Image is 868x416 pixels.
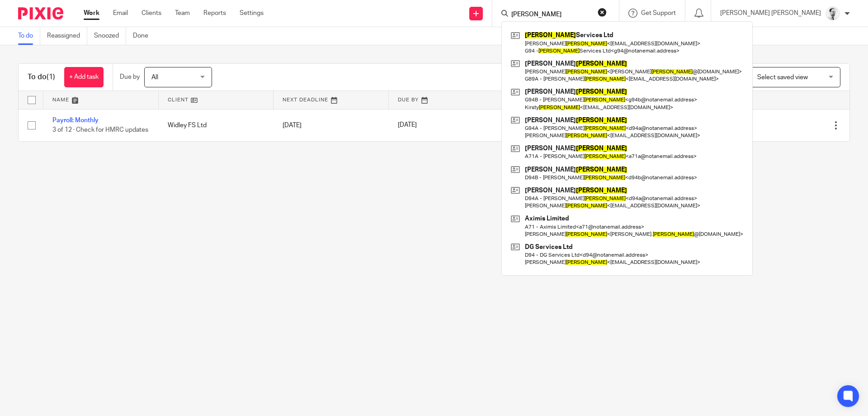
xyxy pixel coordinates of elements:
a: Payroll: Monthly [52,117,99,124]
input: Search [510,11,592,19]
a: Clients [142,9,161,18]
a: Snoozed [94,27,126,45]
a: Reports [203,9,226,18]
a: Settings [240,9,264,18]
span: Get Support [641,10,676,16]
td: Widley FS Ltd [159,109,274,141]
span: Select saved view [757,74,808,81]
a: Reassigned [47,27,87,45]
span: [DATE] [398,122,417,129]
td: [DATE] [274,109,389,141]
h1: To do [28,72,55,82]
a: To do [18,27,40,45]
button: Clear [598,8,607,17]
span: 3 of 12 · Check for HMRC updates [52,127,148,133]
span: (1) [47,73,55,81]
p: Due by [120,72,140,81]
a: Work [84,9,99,18]
a: Email [113,9,128,18]
img: Mass_2025.jpg [826,6,840,21]
a: Done [133,27,155,45]
span: All [151,74,158,81]
a: + Add task [64,67,104,87]
p: [PERSON_NAME] [PERSON_NAME] [720,9,821,18]
a: Team [175,9,190,18]
img: Pixie [18,7,63,19]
